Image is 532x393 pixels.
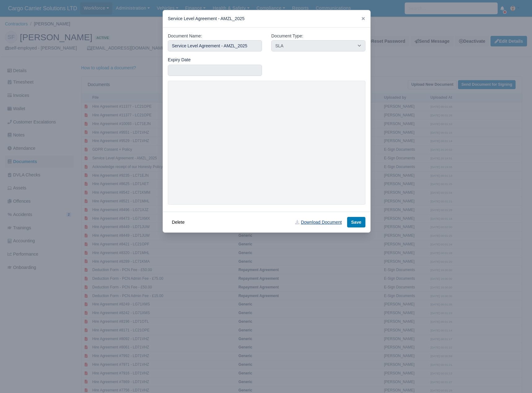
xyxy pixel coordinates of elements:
[501,363,532,393] iframe: Chat Widget
[347,217,365,227] button: Save
[168,56,191,63] label: Expiry Date
[163,10,370,28] div: Service Level Agreement - AMZL_2025
[168,32,202,40] label: Document Name:
[168,217,189,227] button: Delete
[271,32,303,40] label: Document Type:
[291,217,346,227] a: Download Document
